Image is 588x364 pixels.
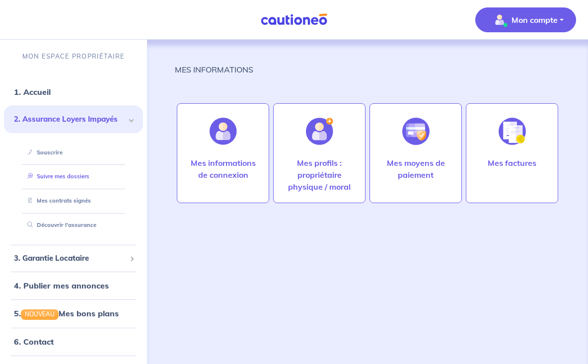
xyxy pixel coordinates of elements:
div: 6. Contact [4,332,143,352]
div: Souscrire [16,145,131,161]
div: 5.NOUVEAUMes bons plans [4,303,143,323]
div: Suivre mes dossiers [16,168,131,185]
p: Mon compte [512,14,558,26]
p: Mes moyens de paiement [380,157,451,181]
a: Souscrire [23,149,63,156]
img: illu_account_add.svg [306,118,333,145]
p: Mes factures [488,157,536,169]
a: Suivre mes dossiers [23,173,89,180]
div: 3. Garantie Locataire [4,249,143,268]
a: Découvrir l'assurance [23,221,96,228]
div: Mes contrats signés [16,193,131,209]
img: illu_invoice.svg [499,118,526,145]
img: Cautioneo [257,13,331,26]
p: MON ESPACE PROPRIÉTAIRE [22,52,125,61]
button: illu_account_valid_menu.svgMon compte [475,7,576,32]
span: 2. Assurance Loyers Impayés [14,114,126,125]
img: illu_credit_card_no_anim.svg [402,118,430,145]
div: Découvrir l'assurance [16,217,131,233]
img: illu_account.svg [210,118,237,145]
span: 3. Garantie Locataire [14,253,126,264]
a: 1. Accueil [14,87,51,97]
p: Mes informations de connexion [187,157,259,181]
div: 4. Publier mes annonces [4,276,143,295]
p: Mes profils : propriétaire physique / moral [284,157,355,193]
a: 6. Contact [14,337,54,347]
img: illu_account_valid_menu.svg [492,12,508,28]
a: Mes contrats signés [23,197,91,204]
p: MES INFORMATIONS [175,64,253,75]
div: 2. Assurance Loyers Impayés [4,106,143,133]
div: 1. Accueil [4,82,143,102]
a: 5.NOUVEAUMes bons plans [14,308,119,318]
a: 4. Publier mes annonces [14,281,109,291]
